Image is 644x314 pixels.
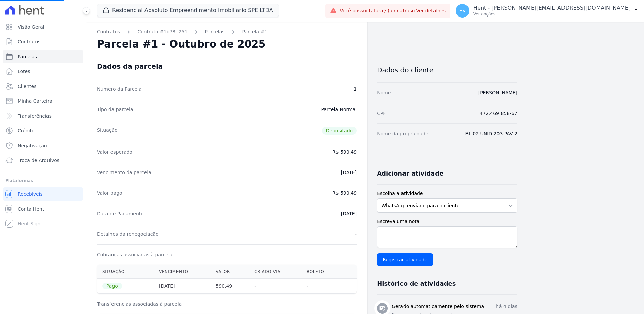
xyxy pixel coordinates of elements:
[97,28,357,35] nav: Breadcrumb
[3,187,83,201] a: Recebíveis
[392,303,484,310] h3: Gerado automaticamente pelo sistema
[18,127,35,134] span: Crédito
[18,191,43,197] span: Recebíveis
[450,1,644,20] button: Hv Hent - [PERSON_NAME][EMAIL_ADDRESS][DOMAIN_NAME] Ver opções
[97,38,265,50] h2: Parcela #1 - Outubro de 2025
[377,89,391,96] dt: Nome
[18,206,44,212] span: Conta Hent
[478,90,517,95] a: [PERSON_NAME]
[377,253,433,266] input: Registrar atividade
[18,24,44,30] span: Visão Geral
[416,8,446,13] a: Ver detalhes
[322,127,357,135] span: Depositado
[341,210,357,217] dd: [DATE]
[18,142,47,149] span: Negativação
[355,231,357,238] dd: -
[332,190,357,196] dd: R$ 590,49
[18,113,52,119] span: Transferências
[473,11,631,17] p: Ver opções
[3,124,83,137] a: Crédito
[3,50,83,63] a: Parcelas
[377,190,517,197] label: Escolha a atividade
[97,251,172,258] dt: Cobranças associadas à parcela
[377,110,386,117] dt: CPF
[480,110,517,117] dd: 472.469.858-67
[3,65,83,78] a: Lotes
[3,20,83,34] a: Visão Geral
[97,265,154,279] th: Situação
[377,169,443,178] h3: Adicionar atividade
[249,265,301,279] th: Criado via
[3,154,83,167] a: Troca de Arquivos
[205,28,225,35] a: Parcelas
[97,169,151,176] dt: Vencimento da parcela
[18,98,52,104] span: Minha Carteira
[97,127,118,135] dt: Situação
[97,301,357,307] h3: Transferências associadas à parcela
[249,279,301,294] th: -
[377,66,517,74] h3: Dados do cliente
[210,279,249,294] th: 590,49
[154,279,210,294] th: [DATE]
[97,106,133,113] dt: Tipo da parcela
[18,157,59,164] span: Troca de Arquivos
[5,177,80,185] div: Plataformas
[377,218,517,225] label: Escreva uma nota
[97,210,144,217] dt: Data de Pagamento
[332,149,357,155] dd: R$ 590,49
[340,7,446,14] span: Você possui fatura(s) em atraso.
[97,62,163,70] div: Dados da parcela
[242,28,268,35] a: Parcela #1
[3,139,83,152] a: Negativação
[97,28,120,35] a: Contratos
[102,283,122,289] span: Pago
[97,190,122,196] dt: Valor pago
[97,4,279,17] button: Residencial Absoluto Empreendimento Imobiliario SPE LTDA
[459,8,466,13] span: Hv
[18,38,40,45] span: Contratos
[18,68,30,75] span: Lotes
[496,303,517,310] p: há 4 dias
[301,265,342,279] th: Boleto
[354,86,357,92] dd: 1
[3,202,83,216] a: Conta Hent
[154,265,210,279] th: Vencimento
[3,94,83,108] a: Minha Carteira
[377,130,428,137] dt: Nome da propriedade
[137,28,187,35] a: Contrato #1b78e251
[341,169,357,176] dd: [DATE]
[97,149,132,155] dt: Valor esperado
[473,5,631,11] p: Hent - [PERSON_NAME][EMAIL_ADDRESS][DOMAIN_NAME]
[210,265,249,279] th: Valor
[3,109,83,123] a: Transferências
[3,80,83,93] a: Clientes
[18,83,36,90] span: Clientes
[97,231,159,238] dt: Detalhes da renegociação
[465,130,517,137] dd: BL 02 UNID 203 PAV 2
[321,106,357,113] dd: Parcela Normal
[377,280,456,288] h3: Histórico de atividades
[97,86,142,92] dt: Número da Parcela
[18,53,37,60] span: Parcelas
[3,35,83,49] a: Contratos
[301,279,342,294] th: -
